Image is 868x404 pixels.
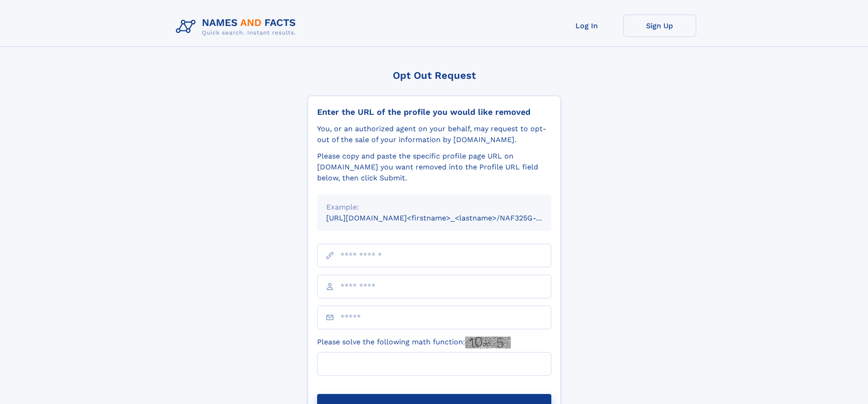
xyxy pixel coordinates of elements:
[172,15,303,39] img: Logo Names and Facts
[317,151,551,184] div: Please copy and paste the specific profile page URL on [DOMAIN_NAME] you want removed into the Pr...
[623,15,696,37] a: Sign Up
[326,214,569,222] small: [URL][DOMAIN_NAME]<firstname>_<lastname>/NAF325G-xxxxxxxx
[550,15,623,37] a: Log In
[317,337,511,348] label: Please solve the following math function:
[317,123,551,145] div: You, or an authorized agent on your behalf, may request to opt-out of the sale of your informatio...
[317,107,551,117] div: Enter the URL of the profile you would like removed
[326,202,542,213] div: Example:
[308,70,561,81] div: Opt Out Request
